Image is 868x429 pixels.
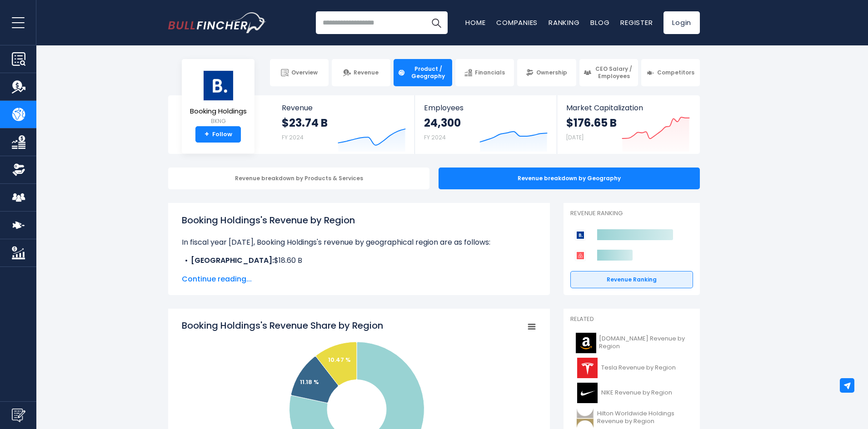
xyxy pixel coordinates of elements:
b: Other Geographical Areas: [191,266,291,276]
b: [GEOGRAPHIC_DATA]: [191,255,274,266]
span: Overview [291,69,318,76]
tspan: Booking Holdings's Revenue Share by Region [182,319,383,332]
a: Overview [270,59,329,86]
small: BKNG [190,117,247,125]
span: Revenue [354,69,379,76]
span: Revenue [282,104,406,112]
a: Companies [496,18,538,27]
p: Related [570,316,693,323]
a: Employees 24,300 FY 2024 [415,95,556,154]
img: NKE logo [576,383,599,403]
a: Financials [455,59,514,86]
small: [DATE] [566,133,584,141]
span: Product / Geography [408,65,448,79]
a: Revenue [332,59,390,86]
div: Revenue breakdown by Products & Services [168,168,429,189]
text: 11.18 % [300,378,319,386]
img: Bullfincher logo [168,12,266,33]
div: Revenue breakdown by Geography [439,168,700,189]
a: CEO Salary / Employees [579,59,638,86]
span: Continue reading... [182,274,536,285]
a: Ranking [549,18,579,27]
a: Go to homepage [168,12,266,33]
strong: + [205,130,209,138]
span: CEO Salary / Employees [594,65,634,79]
small: FY 2024 [424,133,446,141]
span: Ownership [536,69,567,76]
a: Market Capitalization $176.65 B [DATE] [557,95,699,154]
span: [DOMAIN_NAME] Revenue by Region [599,335,688,350]
p: Revenue Ranking [570,210,693,217]
a: Revenue Ranking [570,271,693,288]
a: Revenue $23.74 B FY 2024 [273,95,415,154]
a: Register [620,18,653,27]
small: FY 2024 [282,133,304,141]
span: Financials [475,69,505,76]
span: Hilton Worldwide Holdings Revenue by Region [597,410,688,425]
a: [DOMAIN_NAME] Revenue by Region [570,330,693,355]
a: Product / Geography [394,59,452,86]
span: Competitors [657,69,694,76]
a: Booking Holdings BKNG [190,70,247,127]
a: +Follow [195,126,241,143]
li: $2.65 B [182,266,536,277]
img: Airbnb competitors logo [575,250,586,261]
span: Market Capitalization [566,104,690,112]
h1: Booking Holdings's Revenue by Region [182,213,536,227]
a: Home [465,18,485,27]
img: Ownership [12,163,25,177]
strong: $176.65 B [566,116,617,130]
strong: $23.74 B [282,116,328,130]
img: Booking Holdings competitors logo [575,230,586,241]
span: Booking Holdings [190,108,247,115]
img: AMZN logo [576,333,596,353]
span: NIKE Revenue by Region [601,389,672,397]
img: TSLA logo [576,358,599,378]
a: Competitors [641,59,700,86]
span: Employees [424,104,547,112]
li: $18.60 B [182,255,536,266]
a: NIKE Revenue by Region [570,380,693,405]
button: Search [425,11,448,34]
a: Blog [590,18,609,27]
p: In fiscal year [DATE], Booking Holdings's revenue by geographical region are as follows: [182,237,536,248]
text: 10.47 % [328,355,351,364]
img: HLT logo [576,408,594,428]
a: Tesla Revenue by Region [570,355,693,380]
strong: 24,300 [424,116,461,130]
a: Ownership [517,59,576,86]
span: Tesla Revenue by Region [601,364,676,372]
a: Login [663,11,700,34]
